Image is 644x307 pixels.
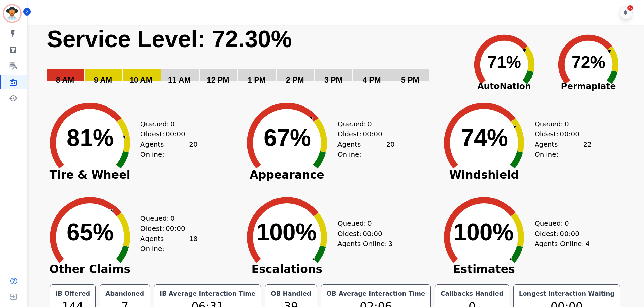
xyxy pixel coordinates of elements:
[565,218,569,228] span: 0
[535,119,585,129] div: Queued:
[264,125,311,151] text: 67%
[325,289,427,298] div: OB Average Interaction Time
[140,139,198,159] div: Agents Online:
[565,119,569,129] span: 0
[363,129,382,139] span: 00:00
[94,75,112,84] text: 9 AM
[560,228,579,239] span: 00:00
[4,5,20,22] img: Bordered avatar
[67,125,114,151] text: 81%
[248,75,266,84] text: 1 PM
[140,234,198,254] div: Agents Online:
[170,213,175,223] span: 0
[140,223,191,234] div: Oldest:
[166,129,185,139] span: 00:00
[439,289,505,298] div: Callbacks Handled
[47,26,292,52] text: Service Level: 72.30%
[46,25,461,94] svg: Service Level: 0%
[286,75,304,84] text: 2 PM
[535,129,585,139] div: Oldest:
[627,5,633,11] div: 22
[535,228,585,239] div: Oldest:
[535,139,592,159] div: Agents Online:
[386,139,394,159] span: 20
[585,239,590,249] span: 4
[388,239,393,249] span: 3
[572,53,605,72] text: 72%
[363,228,382,239] span: 00:00
[189,234,197,254] span: 18
[269,289,312,298] div: OB Handled
[433,266,535,273] span: Estimates
[367,218,372,228] span: 0
[337,119,388,129] div: Queued:
[207,75,229,84] text: 12 PM
[256,219,317,245] text: 100%
[67,219,114,245] text: 65%
[54,289,92,298] div: IB Offered
[56,75,74,84] text: 8 AM
[140,213,191,223] div: Queued:
[560,129,579,139] span: 00:00
[140,129,191,139] div: Oldest:
[158,289,257,298] div: IB Average Interaction Time
[367,119,372,129] span: 0
[168,75,191,84] text: 11 AM
[170,119,175,129] span: 0
[236,172,337,178] span: Appearance
[535,239,592,249] div: Agents Online:
[337,228,388,239] div: Oldest:
[166,223,185,234] span: 00:00
[189,139,197,159] span: 20
[337,218,388,228] div: Queued:
[487,53,521,72] text: 71%
[39,172,140,178] span: Tire & Wheel
[104,289,146,298] div: Abandoned
[433,172,535,178] span: Windshield
[130,75,152,84] text: 10 AM
[401,75,419,84] text: 5 PM
[535,218,585,228] div: Queued:
[337,129,388,139] div: Oldest:
[140,119,191,129] div: Queued:
[518,289,616,298] div: Longest Interaction Waiting
[39,266,140,273] span: Other Claims
[546,80,631,93] span: Permaplate
[324,75,343,84] text: 3 PM
[363,75,381,84] text: 4 PM
[461,125,508,151] text: 74%
[236,266,337,273] span: Escalations
[583,139,591,159] span: 22
[462,80,546,93] span: AutoNation
[453,219,514,245] text: 100%
[337,139,395,159] div: Agents Online:
[337,239,395,249] div: Agents Online:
